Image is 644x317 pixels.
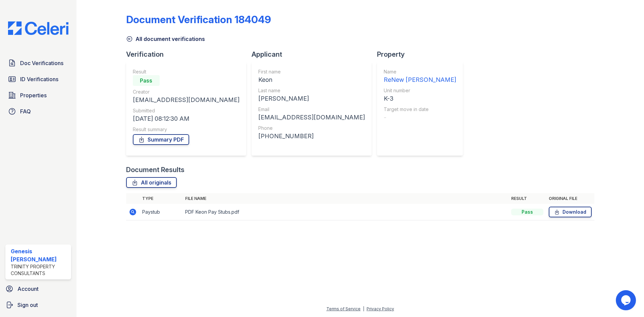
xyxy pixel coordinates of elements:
[511,209,543,215] div: Pass
[384,75,456,85] div: ReNew [PERSON_NAME]
[20,107,31,115] span: FAQ
[20,91,47,99] span: Properties
[140,193,182,204] th: Type
[363,306,364,311] div: |
[258,87,365,94] div: Last name
[3,282,74,296] a: Account
[133,68,239,75] div: Result
[258,68,365,75] div: First name
[258,125,365,131] div: Phone
[384,87,456,94] div: Unit number
[11,247,68,263] div: Genesis [PERSON_NAME]
[182,193,508,204] th: File name
[508,193,546,204] th: Result
[5,56,71,70] a: Doc Verifications
[182,204,508,220] td: PDF Keon Pay Stubs.pdf
[126,165,184,174] div: Document Results
[126,50,252,59] div: Verification
[549,207,592,217] a: Download
[258,131,365,141] div: [PHONE_NUMBER]
[133,89,239,95] div: Creator
[5,72,71,86] a: ID Verifications
[384,106,456,113] div: Target move in date
[3,21,74,35] img: CE_Logo_Blue-a8612792a0a2168367f1c8372b55b34899dd931a85d93a1a3d3e32e68fde9ad4.png
[3,298,74,312] a: Sign out
[258,94,365,103] div: [PERSON_NAME]
[133,75,160,86] div: Pass
[384,68,456,85] a: Name ReNew [PERSON_NAME]
[384,94,456,103] div: K-3
[616,290,637,310] iframe: chat widget
[133,126,239,133] div: Result summary
[258,113,365,122] div: [EMAIL_ADDRESS][DOMAIN_NAME]
[258,75,365,85] div: Keon
[252,50,377,59] div: Applicant
[17,301,38,309] span: Sign out
[17,285,39,293] span: Account
[367,306,394,311] a: Privacy Policy
[384,113,456,122] div: -
[126,35,205,43] a: All document verifications
[384,68,456,75] div: Name
[5,89,71,102] a: Properties
[133,134,189,145] a: Summary PDF
[546,193,594,204] th: Original file
[326,306,361,311] a: Terms of Service
[258,106,365,113] div: Email
[11,263,68,277] div: Trinity Property Consultants
[20,59,63,67] span: Doc Verifications
[126,13,271,25] div: Document Verification 184049
[377,50,468,59] div: Property
[20,75,58,83] span: ID Verifications
[140,204,182,220] td: Paystub
[133,107,239,114] div: Submitted
[133,114,239,123] div: [DATE] 08:12:30 AM
[133,95,239,105] div: [EMAIL_ADDRESS][DOMAIN_NAME]
[5,105,71,118] a: FAQ
[126,177,177,188] a: All originals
